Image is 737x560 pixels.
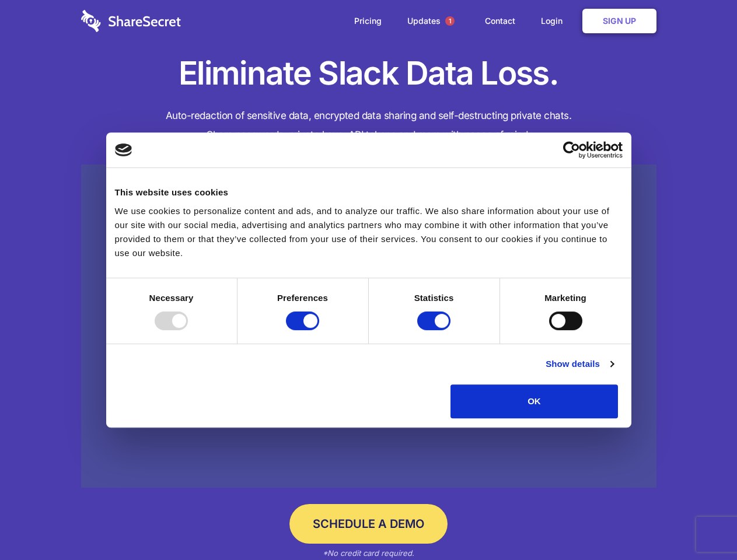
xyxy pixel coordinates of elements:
div: This website uses cookies [115,185,623,199]
a: Contact [473,3,527,39]
a: Schedule a Demo [289,504,448,544]
strong: Statistics [414,293,454,303]
a: Pricing [343,3,393,39]
div: We use cookies to personalize content and ads, and to analyze our traffic. We also share informat... [115,204,623,260]
a: Wistia video thumbnail [81,164,656,488]
h4: Auto-redaction of sensitive data, encrypted data sharing and self-destructing private chats. Shar... [81,106,656,145]
a: Sign Up [582,9,656,33]
a: Login [529,3,580,39]
strong: Necessary [149,293,194,303]
img: logo-wordmark-white-trans-d4663122ce5f474addd5e946df7df03e33cb6a1c49d2221995e7729f52c070b2.svg [81,10,181,32]
span: 1 [445,16,455,26]
h1: Eliminate Slack Data Loss. [81,52,656,94]
img: logo [115,143,132,156]
a: Usercentrics Cookiebot - opens in a new window [521,141,623,159]
em: *No credit card required. [323,548,414,558]
button: OK [450,384,618,418]
a: Show details [546,357,613,371]
strong: Marketing [544,293,586,303]
strong: Preferences [277,293,328,303]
